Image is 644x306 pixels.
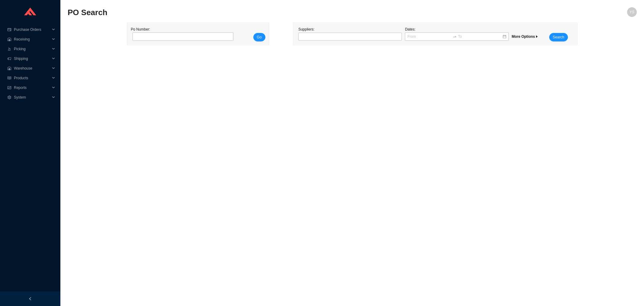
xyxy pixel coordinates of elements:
[14,73,50,83] span: Products
[553,34,564,40] span: Search
[7,96,11,99] span: setting
[257,34,262,40] span: Go
[535,35,539,38] span: caret-right
[407,34,451,40] input: From
[14,54,50,63] span: Shipping
[14,25,50,34] span: Purchase Orders
[14,83,50,93] span: Reports
[7,86,11,90] span: fund
[549,33,568,41] button: Search
[453,34,457,39] span: to
[403,26,510,41] div: Dates:
[453,34,457,39] span: swap-right
[7,28,11,31] span: credit-card
[458,34,502,40] input: To
[14,63,50,73] span: Warehouse
[253,33,265,41] button: Go
[7,76,11,80] span: read
[14,34,50,44] span: Receiving
[630,7,634,17] span: YS
[131,26,232,41] div: Po Number:
[14,93,50,102] span: System
[68,7,495,18] h2: PO Search
[297,26,403,41] div: Suppliers:
[14,44,50,54] span: Picking
[512,34,539,39] span: More Options
[28,297,32,301] span: left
